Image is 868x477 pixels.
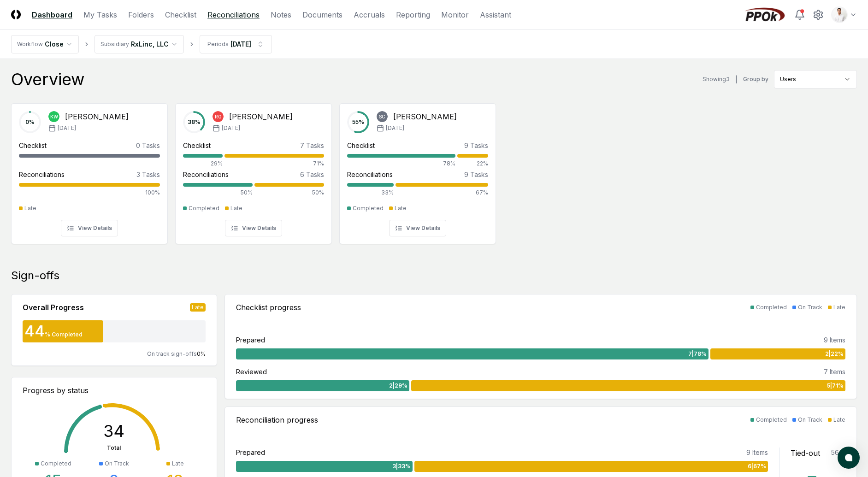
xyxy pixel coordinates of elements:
[464,170,488,179] div: 9 Tasks
[136,141,160,150] div: 0 Tasks
[11,96,168,244] a: 0%KW[PERSON_NAME][DATE]Checklist0 TasksReconciliations3 Tasks100%LateView Details
[347,170,393,179] div: Reconciliations
[347,188,394,197] div: 33%
[19,188,160,197] div: 100%
[23,385,206,396] div: Progress by status
[464,141,488,150] div: 9 Tasks
[798,303,822,312] div: On Track
[197,350,206,357] span: 0 %
[300,141,324,150] div: 7 Tasks
[748,462,766,471] span: 6 | 67 %
[65,111,129,122] div: [PERSON_NAME]
[457,159,488,168] div: 22%
[23,302,84,313] div: Overall Progress
[236,414,318,425] div: Reconciliation progress
[480,9,511,20] a: Assistant
[23,324,45,339] div: 44
[271,9,291,20] a: Notes
[353,204,384,212] div: Completed
[24,204,36,212] div: Late
[735,75,738,84] div: |
[441,9,469,20] a: Monitor
[347,159,455,168] div: 78%
[190,303,206,312] div: Late
[688,350,707,358] span: 7 | 78 %
[165,9,196,20] a: Checklist
[183,188,253,197] div: 50%
[254,188,324,197] div: 50%
[183,159,223,168] div: 29%
[825,350,844,358] span: 2 | 22 %
[11,70,84,88] div: Overview
[200,35,272,53] button: Periods[DATE]
[100,40,129,48] div: Subsidiary
[222,124,240,132] span: [DATE]
[175,96,332,244] a: 38%RG[PERSON_NAME][DATE]Checklist7 Tasks29%71%Reconciliations6 Tasks50%50%CompletedLateView Details
[236,335,265,345] div: Prepared
[207,40,229,48] div: Periods
[189,204,219,212] div: Completed
[183,141,211,150] div: Checklist
[17,40,43,48] div: Workflow
[183,170,229,179] div: Reconciliations
[791,448,820,459] div: Tied-out
[389,220,446,236] button: View Details
[215,113,222,120] span: RG
[354,9,385,20] a: Accruals
[743,7,787,22] img: PPOk logo
[386,124,404,132] span: [DATE]
[83,9,117,20] a: My Tasks
[300,170,324,179] div: 6 Tasks
[19,141,47,150] div: Checklist
[396,9,430,20] a: Reporting
[746,448,768,457] div: 9 Items
[824,367,845,377] div: 7 Items
[798,416,822,424] div: On Track
[172,459,184,468] div: Late
[831,448,845,459] div: 56 %
[224,294,857,399] a: Checklist progressCompletedOn TrackLatePrepared9 Items7|78%2|22%Reviewed7 Items2|29%5|71%
[147,350,197,357] span: On track sign-offs
[61,220,118,236] button: View Details
[50,113,58,120] span: KW
[41,459,71,468] div: Completed
[229,111,293,122] div: [PERSON_NAME]
[236,302,301,313] div: Checklist progress
[225,220,282,236] button: View Details
[756,303,787,312] div: Completed
[838,447,860,469] button: atlas-launcher
[392,462,411,471] span: 3 | 33 %
[389,382,407,390] span: 2 | 29 %
[230,39,251,49] div: [DATE]
[45,330,83,339] div: % Completed
[743,77,768,82] label: Group by
[11,268,857,283] div: Sign-offs
[339,96,496,244] a: 55%SC[PERSON_NAME][DATE]Checklist9 Tasks78%22%Reconciliations9 Tasks33%67%CompletedLateView Details
[396,188,488,197] div: 67%
[393,111,457,122] div: [PERSON_NAME]
[11,10,21,19] img: Logo
[756,416,787,424] div: Completed
[827,382,844,390] span: 5 | 71 %
[207,9,260,20] a: Reconciliations
[302,9,342,20] a: Documents
[379,113,385,120] span: SC
[32,9,72,20] a: Dashboard
[230,204,242,212] div: Late
[19,170,65,179] div: Reconciliations
[236,448,265,457] div: Prepared
[833,416,845,424] div: Late
[347,141,375,150] div: Checklist
[11,35,272,53] nav: breadcrumb
[58,124,76,132] span: [DATE]
[136,170,160,179] div: 3 Tasks
[236,367,267,377] div: Reviewed
[833,303,845,312] div: Late
[824,335,845,345] div: 9 Items
[128,9,154,20] a: Folders
[395,204,407,212] div: Late
[832,7,847,22] img: d09822cc-9b6d-4858-8d66-9570c114c672_b0bc35f1-fa8e-4ccc-bc23-b02c2d8c2b72.png
[703,75,730,83] div: Showing 3
[224,159,324,168] div: 71%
